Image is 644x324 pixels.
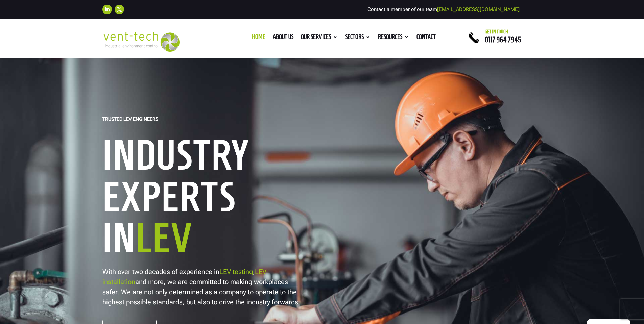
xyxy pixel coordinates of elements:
a: LEV testing [219,268,253,276]
h1: In [102,217,312,263]
span: LEV [136,216,193,260]
a: Follow on LinkedIn [102,5,112,14]
span: Contact a member of our team [367,6,520,13]
a: Sectors [345,34,371,42]
h4: Trusted LEV Engineers [102,116,158,125]
img: 2023-09-27T08_35_16.549ZVENT-TECH---Clear-background [102,32,180,52]
p: With over two decades of experience in , and more, we are committed to making workplaces safer. W... [102,267,302,307]
a: Follow on X [115,5,124,14]
a: Resources [378,34,409,42]
a: 0117 964 7945 [485,35,521,44]
h1: Industry [102,134,312,180]
a: Our Services [301,34,338,42]
a: Contact [416,34,436,42]
a: LEV installation [102,268,266,286]
a: [EMAIL_ADDRESS][DOMAIN_NAME] [437,6,520,13]
a: Home [252,34,265,42]
h1: Experts [102,181,244,217]
span: Get in touch [485,29,508,34]
a: About us [273,34,293,42]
